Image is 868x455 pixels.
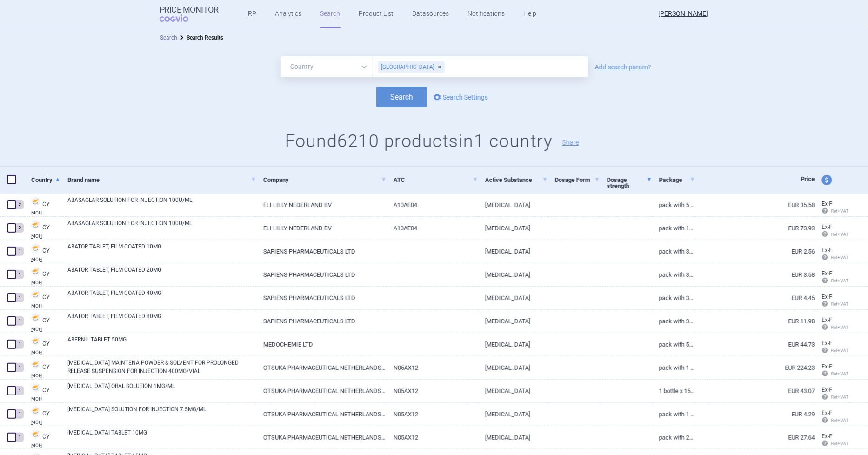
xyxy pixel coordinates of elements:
span: Ret+VAT calc [822,208,858,214]
a: [MEDICAL_DATA] [478,194,548,216]
span: COGVIO [160,14,201,22]
div: 1 [15,293,24,302]
abbr: MOH — Pharmaceutical Price List published by the Ministry of Health, Cyprus. [31,304,60,308]
a: PACK WITH 30 TABS IN BLISTER(S) [652,240,695,263]
a: EUR 4.29 [695,403,815,426]
li: Search [160,33,177,42]
span: Ex-factory price [822,201,833,207]
a: PACK WITH 28 TABS IN BLISTER(S) [652,426,695,449]
a: [MEDICAL_DATA] [478,217,548,240]
a: Country [31,168,60,191]
a: Active Substance [485,168,548,191]
abbr: MOH — Pharmaceutical Price List published by the Ministry of Health, Cyprus. [31,443,60,448]
a: EUR 224.23 [695,356,815,379]
span: Ret+VAT calc [822,418,858,423]
span: Ex-factory price [822,340,833,347]
div: 1 [15,247,24,256]
a: [MEDICAL_DATA] TABLET 10MG [67,428,256,445]
a: EUR 35.58 [695,194,815,216]
img: Cyprus [31,220,40,229]
strong: Search Results [187,34,223,41]
span: Ret+VAT calc [822,255,858,260]
a: ABATOR TABLET, FILM COATED 40MG [67,289,256,306]
span: Ex-factory price [822,247,833,254]
div: 1 [15,270,24,279]
span: Ex-factory price [822,224,833,230]
abbr: MOH — Pharmaceutical Price List published by the Ministry of Health, Cyprus. [31,350,60,355]
a: Search Settings [432,92,488,103]
a: CYCYMOH [24,382,60,401]
a: Dosage Form [555,168,600,191]
a: [MEDICAL_DATA] ORAL SOLUTION 1MG/ML [67,382,256,399]
span: Ex-factory price [822,270,833,277]
span: Ret+VAT calc [822,348,858,353]
a: CYCYMOH [24,289,60,308]
span: Ex-factory price [822,410,833,416]
span: Ex-factory price [822,433,833,440]
a: A10AE04 [387,217,478,240]
a: CYCYMOH [24,359,60,378]
a: OTSUKA PHARMACEUTICAL NETHERLANDS B.V. [256,380,387,402]
a: [MEDICAL_DATA] [478,310,548,333]
a: Company [263,168,387,191]
a: N05AX12 [387,380,478,402]
a: PACK WITH 30 TABS IN BLISTER(S) [652,310,695,333]
span: Ret+VAT calc [822,371,858,376]
img: Cyprus [31,336,40,346]
strong: Price Monitor [160,5,219,14]
a: ELI LILLY NEDERLAND BV [256,217,387,240]
a: [MEDICAL_DATA] [478,426,548,449]
img: Cyprus [31,383,40,392]
span: Price [801,175,815,182]
div: 1 [15,409,24,419]
a: CYCYMOH [24,266,60,285]
span: Ex-factory price [822,363,833,370]
span: Ret+VAT calc [822,395,858,400]
a: Ex-F Ret+VAT calc [815,430,849,451]
a: EUR 2.56 [695,240,815,263]
a: Search [160,34,177,41]
a: Brand name [67,168,256,191]
a: [MEDICAL_DATA] [478,356,548,379]
a: CYCYMOH [24,428,60,448]
a: EUR 43.07 [695,380,815,402]
span: Ret+VAT calc [822,232,858,237]
div: 1 [15,316,24,326]
a: PACK WITH 50 TABS IN BLISTER(S) [652,333,695,356]
a: Package [659,168,695,191]
a: CYCYMOH [24,405,60,425]
button: Search [376,87,427,107]
a: PACK WITH 30 TABS IN BLISTER(S) [652,287,695,309]
span: Ret+VAT calc [822,278,858,283]
abbr: MOH — Pharmaceutical Price List published by the Ministry of Health, Cyprus. [31,211,60,215]
div: 2 [15,200,24,209]
a: ABATOR TABLET, FILM COATED 80MG [67,312,256,329]
a: [MEDICAL_DATA] [478,333,548,356]
a: Ex-F Ret+VAT calc [815,197,849,219]
a: SAPIENS PHARMACEUTICALS LTD [256,263,387,286]
a: ABERNIL TABLET 50MG [67,335,256,352]
a: CYCYMOH [24,219,60,239]
a: [MEDICAL_DATA] [478,380,548,402]
a: SAPIENS PHARMACEUTICALS LTD [256,240,387,263]
span: Ret+VAT calc [822,325,858,330]
div: 2 [15,223,24,233]
a: Ex-F Ret+VAT calc [815,290,849,312]
a: PACK WITH 5 PRE-FILLED PENS x 3ML (Kwikpen) [652,194,695,216]
a: EUR 11.98 [695,310,815,333]
span: Ex-factory price [822,387,833,393]
li: Search Results [177,33,223,42]
img: Cyprus [31,290,40,299]
span: Ret+VAT calc [822,301,858,307]
a: EUR 73.93 [695,217,815,240]
abbr: MOH — Pharmaceutical Price List published by the Ministry of Health, Cyprus. [31,374,60,378]
a: CYCYMOH [24,312,60,332]
a: [MEDICAL_DATA] [478,263,548,286]
img: Cyprus [31,313,40,322]
abbr: MOH — Pharmaceutical Price List published by the Ministry of Health, Cyprus. [31,397,60,401]
button: Share [562,139,579,146]
a: PACK WITH 1 VIAL X 1.3ML [652,403,695,426]
a: ATC [394,168,478,191]
a: Ex-F Ret+VAT calc [815,244,849,265]
img: Cyprus [31,429,40,439]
